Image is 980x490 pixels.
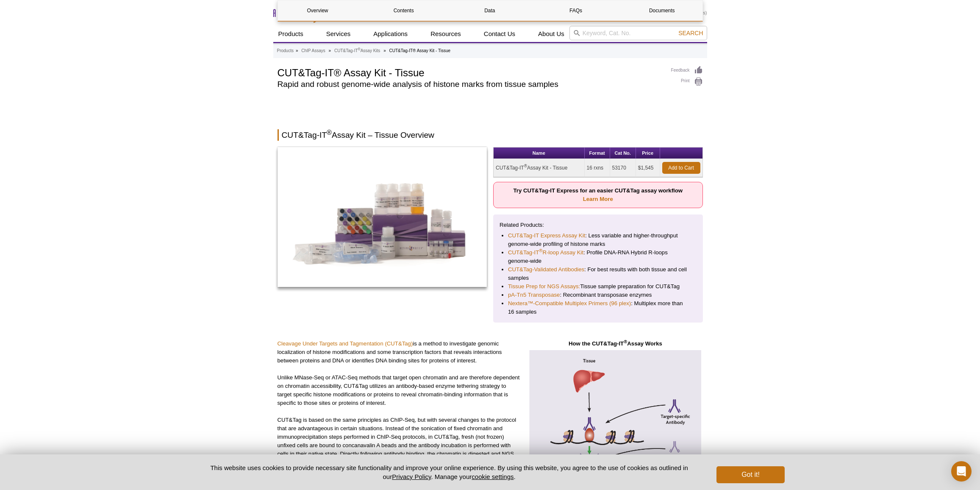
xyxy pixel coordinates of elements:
[278,340,413,347] a: Cleavage Under Targets and Tagmentation (CUT&Tag)
[671,66,703,75] a: Feedback
[500,221,697,229] p: Related Products:
[450,0,530,21] a: Data
[508,265,584,274] a: CUT&Tag-Validated Antibodies
[508,282,688,291] li: Tissue sample preparation for CUT&Tag
[277,47,294,55] a: Products
[624,339,627,344] sup: ®
[392,473,431,480] a: Privacy Policy
[472,473,514,480] button: cookie settings
[278,340,522,365] p: is a method to investigate genomic localization of histone modifications and some transcription f...
[508,299,631,308] a: Nextera™-Compatible Multiplex Primers (96 plex)
[329,48,331,53] li: »
[585,148,610,159] th: Format
[425,26,466,42] a: Resources
[671,77,703,86] a: Print
[513,187,683,202] strong: Try CUT&Tag-IT Express for an easier CUT&Tag assay workflow
[301,47,325,55] a: ChIP Assays
[636,159,660,177] td: $1,545
[610,159,636,177] td: 53170
[539,248,542,253] sup: ®
[951,461,972,482] div: Open Intercom Messenger
[524,164,527,168] sup: ®
[508,291,688,299] li: : Recombinant transposase enzymes
[389,48,450,53] li: CUT&Tag-IT® Assay Kit - Tissue
[622,0,702,21] a: Documents
[569,26,707,40] input: Keyword, Cat. No.
[508,231,688,248] li: : Less variable and higher-throughput genome-wide profiling of histone marks
[678,30,703,36] span: Search
[636,148,660,159] th: Price
[327,129,332,136] sup: ®
[508,231,585,240] a: CUT&Tag-IT Express Assay Kit
[368,26,413,42] a: Applications
[364,0,444,21] a: Contents
[278,129,703,141] h2: CUT&Tag-IT Assay Kit – Tissue Overview
[494,148,585,159] th: Name
[533,26,569,42] a: About Us
[278,0,358,21] a: Overview
[610,148,636,159] th: Cat No.
[196,463,703,481] p: This website uses cookies to provide necessary site functionality and improve your online experie...
[508,248,688,265] li: : Profile DNA-RNA Hybrid R-loops genome-wide
[273,26,308,42] a: Products
[508,282,580,291] a: Tissue Prep for NGS Assays:
[508,265,688,282] li: : For best results with both tissue and cell samples
[494,159,585,177] td: CUT&Tag-IT Assay Kit - Tissue
[536,0,616,21] a: FAQs
[278,66,663,78] h1: CUT&Tag-IT® Assay Kit - Tissue
[278,373,522,407] p: Unlike MNase-Seq or ATAC-Seq methods that target open chromatin and are therefore dependent on ch...
[334,47,380,55] a: CUT&Tag-IT®Assay Kits
[278,81,663,88] h2: Rapid and robust genome-wide analysis of histone marks from tissue samples
[508,248,583,257] a: CUT&Tag-IT®R-loop Assay Kit
[585,159,610,177] td: 16 rxns
[676,29,705,37] button: Search
[569,340,662,347] strong: How the CUT&Tag-IT Assay Works
[479,26,520,42] a: Contact Us
[278,147,487,287] img: CUT&Tag-IT Assay Kit - Tissue
[278,416,522,475] p: CUT&Tag is based on the same principles as ChIP-Seq, but with several changes to the protocol tha...
[296,48,298,53] li: »
[583,196,613,202] a: Learn More
[321,26,356,42] a: Services
[383,48,386,53] li: »
[508,299,688,316] li: : Multiplex more than 16 samples
[508,291,560,299] a: pA-Tn5 Transposase
[358,47,361,51] sup: ®
[662,162,700,174] a: Add to Cart
[716,466,784,483] button: Got it!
